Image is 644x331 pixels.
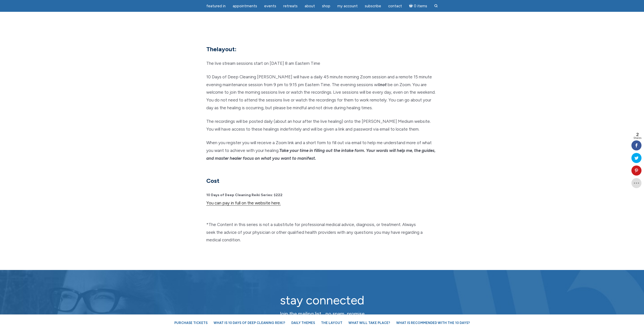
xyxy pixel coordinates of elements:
strong: Cost [206,177,219,184]
span: Subscribe [365,4,381,8]
p: 10 Days of Deep Cleaning [PERSON_NAME] will have a daily 45 minute morning Zoom session and a rem... [206,73,438,112]
h2: stay connected [233,294,411,307]
span: featured in [206,4,226,8]
a: Events [261,1,279,11]
span: Shares [633,137,641,139]
strong: not [380,82,387,87]
p: Join the mailing list… no spam, promise. [233,310,411,318]
a: What is recommended with the 10 Days? [394,318,472,327]
p: The recordings will be posted daily (about an hour after the live healing) onto the [PERSON_NAME]... [206,118,438,133]
p: *The Content in this series is not a substitute for professional medical advice, diagnosis, or tr... [206,221,438,244]
span: Events [264,4,276,8]
em: Take your time in filling out the intake form. Your words will help me, the guides, and master he... [206,148,435,161]
span: 0 items [414,4,427,8]
span: Appointments [233,4,257,8]
a: featured in [203,1,229,11]
a: Cart0 items [406,1,430,11]
a: Subscribe [362,1,384,11]
a: What will take place? [346,318,393,327]
strong: The layout: [206,45,236,53]
p: The live stream sessions start on [DATE] 8 am Eastern Time [206,60,438,67]
a: What is 10 Days of Deep Cleaning Reiki? [211,318,288,327]
span: Retreats [283,4,298,8]
strong: 10 Days of Deep Cleaning Reiki Series: $222 [206,193,283,197]
a: Appointments [230,1,260,11]
a: Purchase Tickets [172,318,210,327]
a: Daily Themes [289,318,317,327]
a: Retreats [280,1,301,11]
a: Shop [319,1,333,11]
i: Cart [409,4,414,8]
span: Contact [388,4,402,8]
span: 2 [633,132,641,137]
span: Shop [322,4,330,8]
p: When you register you will receive a Zoom link and a short form to fill out via email to help me ... [206,139,438,162]
a: You can pay in full on the website here. [206,200,281,206]
a: About [302,1,318,11]
a: My Account [334,1,361,11]
span: About [305,4,315,8]
a: The Layout [318,318,345,327]
span: My Account [337,4,358,8]
a: Contact [385,1,405,11]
